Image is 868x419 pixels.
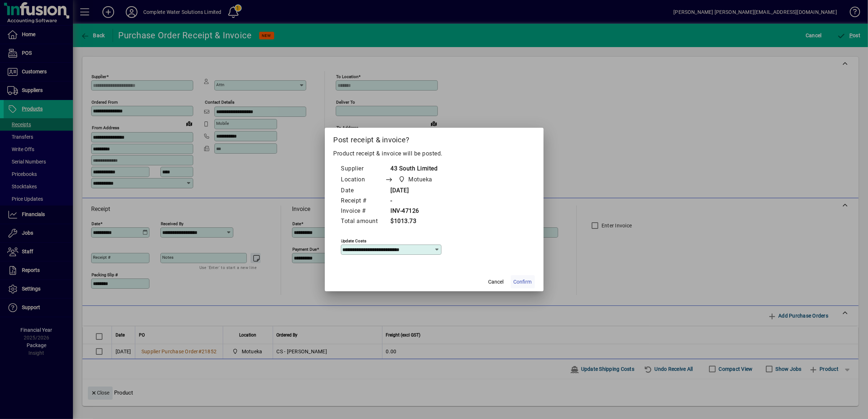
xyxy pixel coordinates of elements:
button: Confirm [511,275,535,288]
td: Invoice # [341,206,385,216]
td: [DATE] [385,186,447,196]
td: INV-47126 [385,206,447,216]
span: Cancel [489,278,504,286]
span: Motueka [409,175,433,184]
td: Total amount [341,216,385,227]
td: Supplier [341,164,385,174]
span: Confirm [514,278,532,286]
button: Cancel [484,275,508,288]
span: Motueka [397,174,436,185]
td: Date [341,186,385,196]
td: 43 South Limited [385,164,447,174]
h2: Post receipt & invoice? [325,128,544,149]
mat-label: Update costs [341,238,367,243]
td: Receipt # [341,196,385,206]
td: - [385,196,447,206]
p: Product receipt & invoice will be posted. [334,149,535,158]
td: $1013.73 [385,216,447,227]
td: Location [341,174,385,186]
